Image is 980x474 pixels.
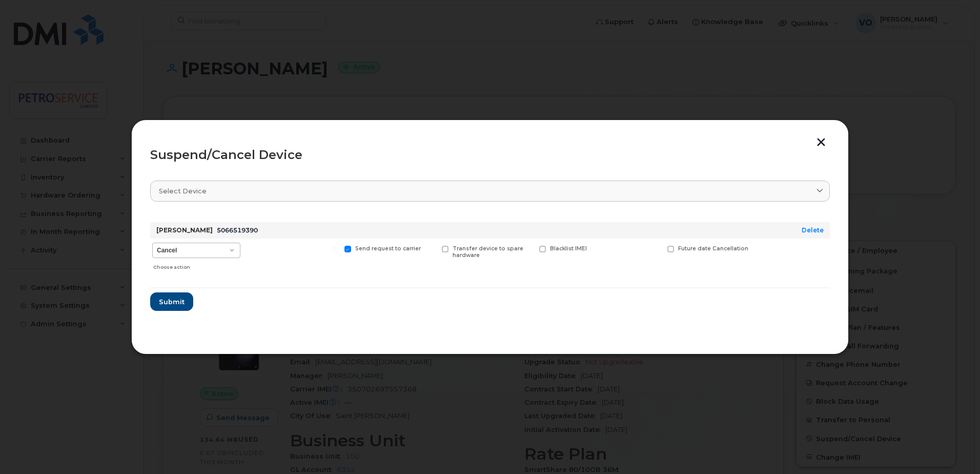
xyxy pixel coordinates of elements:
[159,186,207,196] span: Select device
[150,149,830,161] div: Suspend/Cancel Device
[156,226,213,234] strong: [PERSON_NAME]
[153,259,240,271] div: Choose action
[655,246,660,251] input: Future date Cancellation
[150,292,193,311] button: Submit
[802,226,824,234] a: Delete
[453,245,523,259] span: Transfer device to spare hardware
[550,245,587,252] span: Blacklist IMEI
[527,246,532,251] input: Blacklist IMEI
[150,181,830,202] a: Select device
[332,246,337,251] input: Send request to carrier
[159,297,185,307] span: Submit
[217,226,258,234] span: 5066519390
[678,245,748,252] span: Future date Cancellation
[430,246,435,251] input: Transfer device to spare hardware
[355,245,421,252] span: Send request to carrier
